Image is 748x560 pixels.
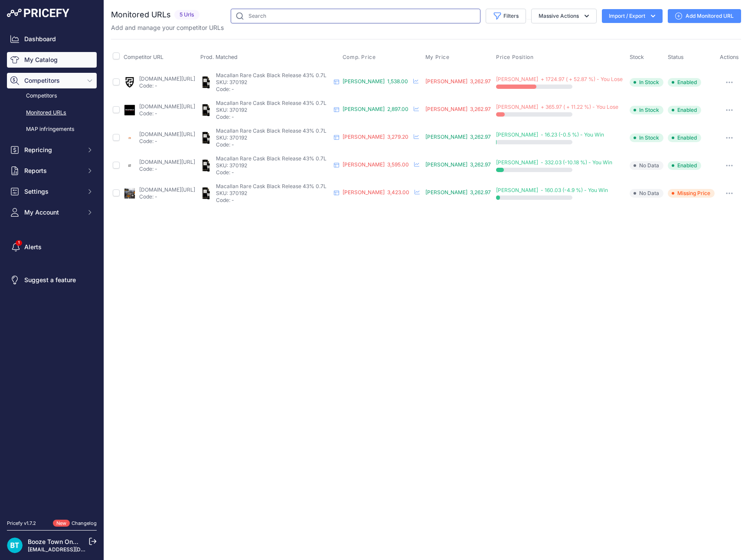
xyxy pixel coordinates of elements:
span: Enabled [668,106,701,114]
span: Macallan Rare Cask Black Release 43% 0.7L [216,100,327,106]
button: Competitors [7,73,97,88]
a: Dashboard [7,31,97,47]
p: SKU: 370192 [216,79,330,86]
p: Add and manage your competitor URLs [111,23,224,32]
span: Competitors [24,76,81,85]
span: Repricing [24,146,81,154]
p: SKU: 370192 [216,162,330,169]
span: Enabled [668,161,701,170]
span: No Data [630,189,663,198]
span: [PERSON_NAME] 3,262.97 [425,161,491,168]
span: Macallan Rare Cask Black Release 43% 0.7L [216,72,327,78]
span: Macallan Rare Cask Black Release 43% 0.7L [216,183,327,189]
span: Actions [720,54,739,60]
button: Price Position [496,54,535,61]
button: Filters [486,9,526,23]
a: Suggest a feature [7,272,97,288]
a: [DOMAIN_NAME][URL] [139,75,195,82]
span: Competitor URL [124,54,163,60]
span: Settings [24,187,81,196]
span: Prod. Matched [200,54,238,60]
a: [DOMAIN_NAME][URL] [139,103,195,110]
span: Enabled [668,78,701,87]
h2: Monitored URLs [111,9,171,21]
p: Code: - [216,114,330,120]
span: Missing Price [668,189,715,198]
button: Import / Export [602,9,663,23]
span: [PERSON_NAME] 3,262.97 [425,106,491,112]
span: Comp. Price [343,54,376,61]
a: MAP infringements [7,122,97,137]
span: [PERSON_NAME] 3,423.00 [343,189,409,195]
a: Booze Town Online [28,538,83,545]
span: [PERSON_NAME] + 1724.97 ( + 52.87 %) - You Lose [496,76,623,82]
span: 5 Urls [174,10,199,20]
span: [PERSON_NAME] + 365.97 ( + 11.22 %) - You Lose [496,104,618,110]
span: Enabled [668,133,701,142]
span: My Price [425,54,450,61]
span: [PERSON_NAME] - 160.03 (-4.9 %) - You Win [496,187,608,193]
button: Repricing [7,142,97,158]
span: [PERSON_NAME] 3,595.00 [343,161,409,168]
span: Macallan Rare Cask Black Release 43% 0.7L [216,127,327,134]
p: Code: - [139,82,195,89]
span: My Account [24,208,81,217]
span: No Data [630,161,663,170]
a: Competitors [7,88,97,104]
span: [PERSON_NAME] 3,279.20 [343,133,408,140]
a: [EMAIL_ADDRESS][DOMAIN_NAME] [28,546,118,553]
button: My Account [7,205,97,220]
span: Macallan Rare Cask Black Release 43% 0.7L [216,155,327,162]
p: Code: - [139,138,195,145]
p: Code: - [139,166,195,173]
img: Pricefy Logo [7,9,69,17]
a: [DOMAIN_NAME][URL] [139,186,195,193]
span: [PERSON_NAME] 2,897.00 [343,106,408,112]
button: Comp. Price [343,54,378,61]
a: [DOMAIN_NAME][URL] [139,131,195,137]
p: Code: - [139,110,195,117]
p: SKU: 370192 [216,107,330,114]
button: Massive Actions [531,9,597,23]
p: Code: - [139,193,195,200]
a: Changelog [72,520,97,526]
span: [PERSON_NAME] - 16.23 (-0.5 %) - You Win [496,131,604,138]
nav: Sidebar [7,31,97,509]
span: New [53,520,70,527]
span: Price Position [496,54,533,61]
span: In Stock [630,106,663,114]
span: [PERSON_NAME] 3,262.97 [425,189,491,195]
a: Add Monitored URL [668,9,741,23]
button: Reports [7,163,97,179]
input: Search [231,9,480,23]
button: Settings [7,184,97,199]
p: Code: - [216,169,330,176]
p: SKU: 370192 [216,190,330,197]
span: Reports [24,166,81,175]
p: Code: - [216,197,330,204]
span: [PERSON_NAME] 1,538.00 [343,78,408,85]
p: SKU: 370192 [216,134,330,141]
span: In Stock [630,133,663,142]
a: Monitored URLs [7,105,97,120]
span: [PERSON_NAME] - 332.03 (-10.18 %) - You Win [496,159,612,166]
span: Stock [630,54,644,60]
a: My Catalog [7,52,97,68]
a: [DOMAIN_NAME][URL] [139,159,195,165]
p: Code: - [216,86,330,93]
span: [PERSON_NAME] 3,262.97 [425,78,491,85]
p: Code: - [216,141,330,148]
span: In Stock [630,78,663,87]
div: Pricefy v1.7.2 [7,520,36,527]
a: Alerts [7,239,97,255]
span: Status [668,54,684,60]
span: [PERSON_NAME] 3,262.97 [425,133,491,140]
button: My Price [425,54,451,61]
